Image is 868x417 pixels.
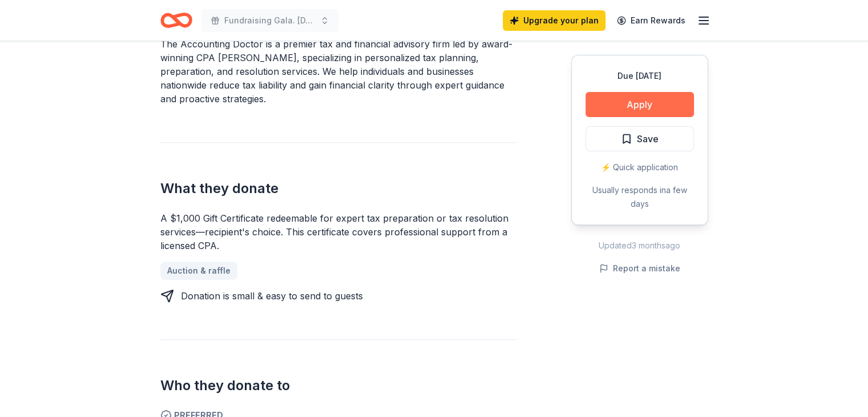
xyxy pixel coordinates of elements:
[160,211,516,252] div: A $1,000 Gift Certificate redeemable for expert tax preparation or tax resolution services—recipi...
[160,376,516,395] h2: Who they donate to
[586,161,694,174] div: ⚡️ Quick application
[571,239,708,252] div: Updated 3 months ago
[586,126,694,151] button: Save
[586,92,694,117] button: Apply
[160,7,192,34] a: Home
[224,14,316,27] span: Fundraising Gala. [DATE]
[637,131,659,146] span: Save
[201,9,338,32] button: Fundraising Gala. [DATE]
[181,289,363,303] div: Donation is small & easy to send to guests
[586,183,694,211] div: Usually responds in a few days
[160,37,516,106] div: The Accounting Doctor is a premier tax and financial advisory firm led by award-winning CPA [PERS...
[160,262,237,280] a: Auction & raffle
[503,10,605,31] a: Upgrade your plan
[160,179,516,198] h2: What they donate
[610,10,692,31] a: Earn Rewards
[586,69,694,83] div: Due [DATE]
[599,262,680,275] button: Report a mistake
